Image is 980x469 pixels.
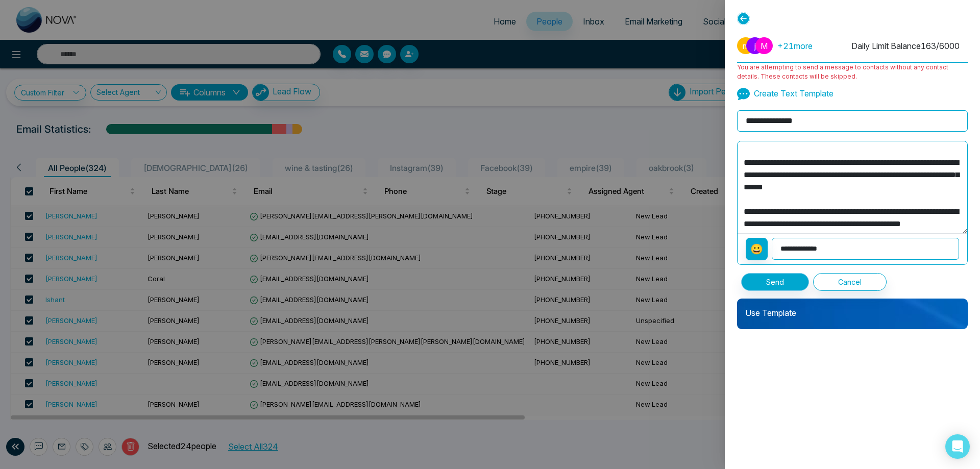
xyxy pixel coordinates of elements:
[741,273,809,291] button: Send
[737,87,834,100] p: Create Text Template
[737,299,968,319] p: Use Template
[746,37,764,54] span: j
[851,41,960,51] span: Daily Limit Balance 163 / 6000
[746,238,768,260] button: 😀
[737,63,968,81] p: You are attempting to send a message to contacts without any contact details. These contacts will...
[813,273,887,291] button: Cancel
[777,40,813,52] span: + 21 more
[755,37,773,54] span: M
[945,434,970,459] div: Open Intercom Messenger
[737,37,754,54] span: m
